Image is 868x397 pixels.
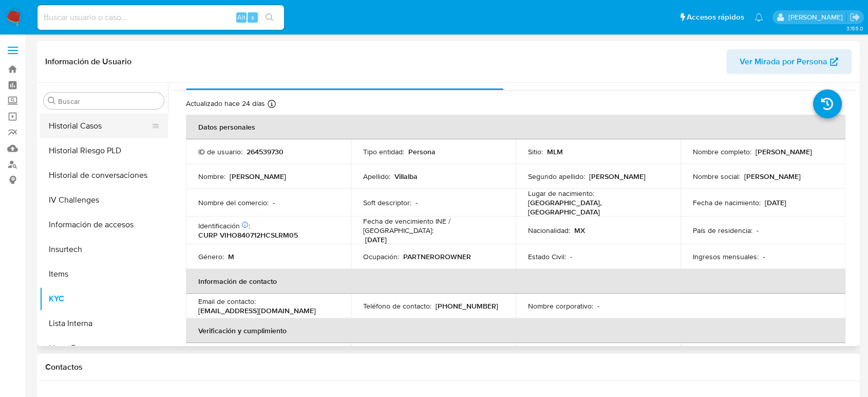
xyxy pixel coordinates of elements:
[40,286,168,311] button: KYC
[228,252,234,261] p: M
[589,172,646,181] p: [PERSON_NAME]
[756,147,812,156] p: [PERSON_NAME]
[850,12,860,23] a: Salir
[408,147,436,156] p: Persona
[198,252,224,261] p: Género :
[40,138,168,163] button: Historial Riesgo PLD
[198,230,298,240] p: CURP VIHO840712HCSLRM05
[251,12,254,22] span: s
[40,336,168,360] button: Listas Externas
[363,172,390,181] p: Apellido :
[528,189,594,198] p: Lugar de nacimiento :
[198,306,316,315] p: [EMAIL_ADDRESS][DOMAIN_NAME]
[40,262,168,286] button: Items
[597,301,599,311] p: -
[528,301,593,311] p: Nombre corporativo :
[363,198,411,207] p: Soft descriptor :
[528,198,664,216] p: [GEOGRAPHIC_DATA], [GEOGRAPHIC_DATA]
[58,97,160,106] input: Buscar
[198,297,256,306] p: Email de contacto :
[186,269,845,294] th: Información de contacto
[693,226,752,235] p: País de residencia :
[436,301,498,311] p: [PHONE_NUMBER]
[726,49,852,74] button: Ver Mirada por Persona
[40,188,168,212] button: IV Challenges
[528,172,585,181] p: Segundo apellido :
[186,318,845,343] th: Verificación y cumplimiento
[693,252,759,261] p: Ingresos mensuales :
[40,212,168,237] button: Información de accesos
[574,226,585,235] p: MX
[186,99,265,109] p: Actualizado hace 24 días
[528,226,570,235] p: Nacionalidad :
[740,49,827,74] span: Ver Mirada por Persona
[528,147,543,156] p: Sitio :
[547,147,563,156] p: MLM
[763,252,765,261] p: -
[198,198,269,207] p: Nombre del comercio :
[363,252,399,261] p: Ocupación :
[45,57,131,67] h1: Información de Usuario
[744,172,801,181] p: [PERSON_NAME]
[693,172,740,181] p: Nombre social :
[40,237,168,262] button: Insurtech
[40,311,168,336] button: Lista Interna
[754,13,763,22] a: Notificaciones
[45,362,852,372] h1: Contactos
[394,172,418,181] p: Villalba
[237,12,246,22] span: Alt
[40,114,160,138] button: Historial Casos
[247,147,284,156] p: 264539730
[788,12,846,22] p: diego.gardunorosas@mercadolibre.com.mx
[570,252,572,261] p: -
[365,235,387,244] p: [DATE]
[416,198,418,207] p: -
[765,198,786,207] p: [DATE]
[48,97,56,105] button: Buscar
[693,147,751,156] p: Nombre completo :
[273,198,275,207] p: -
[363,301,431,311] p: Teléfono de contacto :
[37,11,284,24] input: Buscar usuario o caso...
[230,172,286,181] p: [PERSON_NAME]
[40,163,168,188] button: Historial de conversaciones
[687,12,744,23] span: Accesos rápidos
[186,115,845,139] th: Datos personales
[198,147,242,156] p: ID de usuario :
[757,226,759,235] p: -
[528,252,566,261] p: Estado Civil :
[693,198,761,207] p: Fecha de nacimiento :
[403,252,471,261] p: PARTNEROROWNER
[198,221,250,230] p: Identificación :
[198,172,225,181] p: Nombre :
[259,10,280,25] button: search-icon
[363,147,404,156] p: Tipo entidad :
[363,216,503,235] p: Fecha de vencimiento INE / [GEOGRAPHIC_DATA] :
